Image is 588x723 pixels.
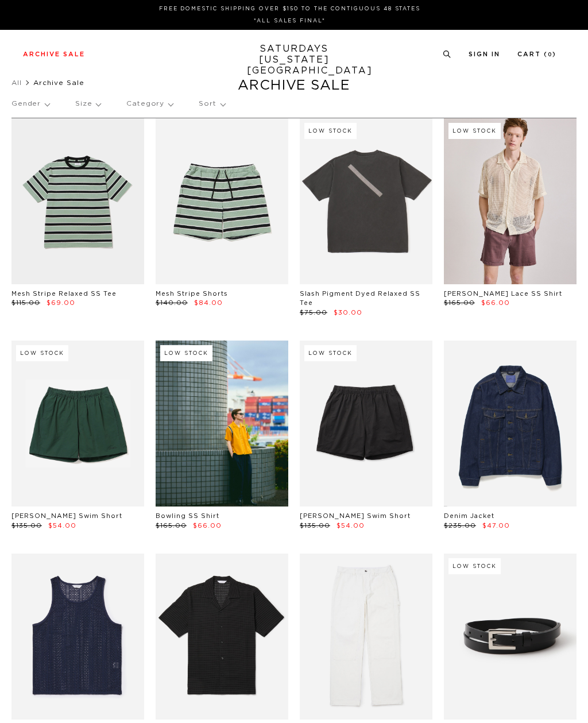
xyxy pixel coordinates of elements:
[75,91,100,117] p: Size
[336,523,365,529] span: $54.00
[11,91,49,117] p: Gender
[444,300,475,306] span: $165.00
[199,91,225,117] p: Sort
[482,523,510,529] span: $47.00
[156,523,187,529] span: $165.00
[156,300,188,306] span: $140.00
[469,51,500,57] a: Sign In
[444,291,562,297] a: [PERSON_NAME] Lace SS Shirt
[517,51,556,57] a: Cart (0)
[193,523,222,529] span: $66.00
[444,513,494,519] a: Denim Jacket
[48,523,76,529] span: $54.00
[11,79,22,86] a: All
[156,291,228,297] a: Mesh Stripe Shorts
[444,523,476,529] span: $235.00
[16,345,68,361] div: Low Stock
[247,44,342,76] a: SATURDAYS[US_STATE][GEOGRAPHIC_DATA]
[156,513,219,519] a: Bowling SS Shirt
[160,345,212,361] div: Low Stock
[334,310,362,316] span: $30.00
[448,123,501,139] div: Low Stock
[300,523,330,529] span: $135.00
[23,51,85,57] a: Archive Sale
[548,52,552,57] small: 0
[11,523,42,529] span: $135.00
[126,91,173,117] p: Category
[194,300,223,306] span: $84.00
[33,79,84,86] span: Archive Sale
[11,300,40,306] span: $115.00
[11,291,117,297] a: Mesh Stripe Relaxed SS Tee
[304,123,357,139] div: Low Stock
[448,558,501,574] div: Low Stock
[300,291,420,307] a: Slash Pigment Dyed Relaxed SS Tee
[481,300,510,306] span: $66.00
[304,345,357,361] div: Low Stock
[28,17,552,25] p: *ALL SALES FINAL*
[28,5,552,13] p: FREE DOMESTIC SHIPPING OVER $150 TO THE CONTIGUOUS 48 STATES
[47,300,75,306] span: $69.00
[11,513,122,519] a: [PERSON_NAME] Swim Short
[300,310,327,316] span: $75.00
[300,513,411,519] a: [PERSON_NAME] Swim Short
